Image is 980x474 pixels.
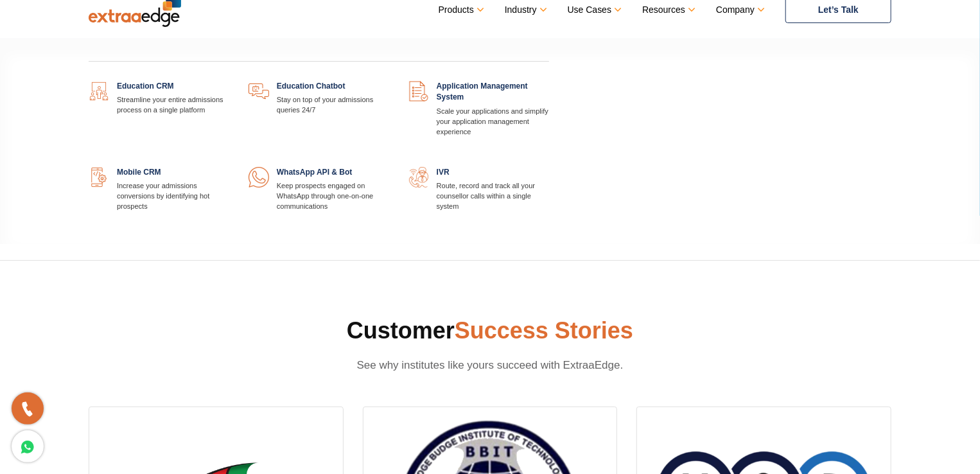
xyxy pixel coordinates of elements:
[325,356,656,374] p: See why institutes like yours succeed with ExtraaEdge.
[89,315,891,346] h2: Customer
[642,1,694,19] a: Resources
[568,1,620,19] a: Use Cases
[439,1,482,19] a: Products
[455,317,633,344] span: Success Stories
[716,1,763,19] a: Company
[505,1,545,19] a: Industry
